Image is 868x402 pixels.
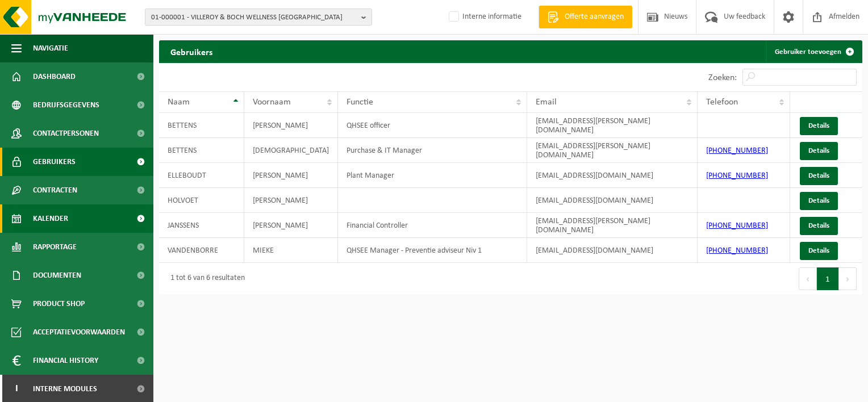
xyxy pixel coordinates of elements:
span: Documenten [33,261,81,290]
div: 1 tot 6 van 6 resultaten [165,269,245,289]
td: VANDENBORRE [159,238,244,263]
label: Zoeken: [708,73,737,82]
td: [PERSON_NAME] [244,188,338,213]
button: Previous [799,267,817,290]
span: Functie [347,98,373,107]
a: Details [800,167,838,185]
td: [EMAIL_ADDRESS][DOMAIN_NAME] [527,238,698,263]
span: Bedrijfsgegevens [33,91,99,119]
span: Gebruikers [33,148,76,176]
td: Purchase & IT Manager [338,138,528,163]
span: Kalender [33,204,68,233]
td: [EMAIL_ADDRESS][PERSON_NAME][DOMAIN_NAME] [527,113,698,138]
td: Plant Manager [338,163,528,188]
span: Email [536,98,557,107]
span: Contracten [33,176,77,204]
a: [PHONE_NUMBER] [706,221,768,230]
td: JANSSENS [159,213,244,238]
a: Details [800,117,838,135]
a: Gebruiker toevoegen [766,40,861,63]
td: BETTENS [159,138,244,163]
span: Financial History [33,346,98,375]
span: Offerte aanvragen [562,11,627,23]
td: QHSEE officer [338,113,528,138]
a: [PHONE_NUMBER] [706,146,768,155]
h2: Gebruikers [159,40,224,62]
span: 01-000001 - VILLEROY & BOCH WELLNESS [GEOGRAPHIC_DATA] [151,9,357,26]
td: [PERSON_NAME] [244,113,338,138]
span: Telefoon [706,98,738,107]
td: [PERSON_NAME] [244,163,338,188]
td: [EMAIL_ADDRESS][DOMAIN_NAME] [527,163,698,188]
td: MIEKE [244,238,338,263]
td: HOLVOET [159,188,244,213]
td: BETTENS [159,113,244,138]
a: Details [800,242,838,260]
a: Details [800,142,838,160]
td: ELLEBOUDT [159,163,244,188]
a: Offerte aanvragen [539,6,632,28]
span: Product Shop [33,290,85,318]
button: 1 [817,267,839,290]
a: Details [800,192,838,210]
td: [PERSON_NAME] [244,213,338,238]
button: Next [839,267,857,290]
span: Navigatie [33,34,68,62]
button: 01-000001 - VILLEROY & BOCH WELLNESS [GEOGRAPHIC_DATA] [145,9,372,26]
a: [PHONE_NUMBER] [706,171,768,180]
span: Dashboard [33,62,76,91]
td: [EMAIL_ADDRESS][PERSON_NAME][DOMAIN_NAME] [527,138,698,163]
span: Naam [168,98,190,107]
td: QHSEE Manager - Preventie adviseur Niv 1 [338,238,528,263]
label: Interne informatie [446,9,521,26]
span: Contactpersonen [33,119,99,148]
span: Acceptatievoorwaarden [33,318,125,346]
td: [EMAIL_ADDRESS][PERSON_NAME][DOMAIN_NAME] [527,213,698,238]
span: Rapportage [33,233,77,261]
a: [PHONE_NUMBER] [706,246,768,255]
a: Details [800,217,838,235]
td: [DEMOGRAPHIC_DATA] [244,138,338,163]
td: Financial Controller [338,213,528,238]
td: [EMAIL_ADDRESS][DOMAIN_NAME] [527,188,698,213]
span: Voornaam [253,98,291,107]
